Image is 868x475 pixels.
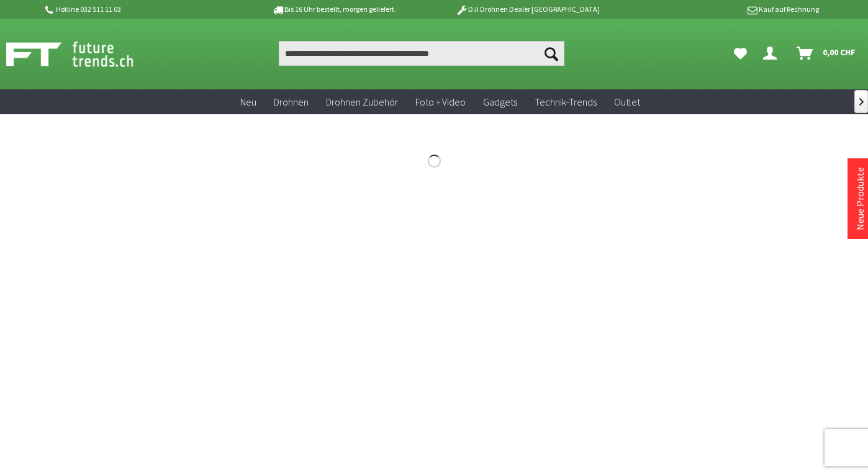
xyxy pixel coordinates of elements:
[407,89,474,115] a: Foto + Video
[538,41,564,66] button: Suchen
[240,96,256,108] span: Neu
[526,89,605,115] a: Technik-Trends
[431,2,625,17] p: DJI Drohnen Dealer [GEOGRAPHIC_DATA]
[474,89,526,115] a: Gadgets
[265,89,317,115] a: Drohnen
[859,98,864,106] span: 
[43,2,237,17] p: Hotline 032 511 11 03
[415,96,466,108] span: Foto + Video
[279,41,564,66] input: Produkt, Marke, Kategorie, EAN, Artikelnummer…
[625,2,818,17] p: Kauf auf Rechnung
[6,38,161,70] img: Shop Futuretrends - zur Startseite wechseln
[792,41,862,66] a: Warenkorb
[326,96,398,108] span: Drohnen Zubehör
[854,167,866,230] a: Neue Produkte
[823,42,856,62] span: 0,00 CHF
[535,96,597,108] span: Technik-Trends
[317,89,407,115] a: Drohnen Zubehör
[237,2,430,17] p: Bis 16 Uhr bestellt, morgen geliefert.
[605,89,649,115] a: Outlet
[274,96,309,108] span: Drohnen
[483,96,517,108] span: Gadgets
[758,41,787,66] a: Hi, René - Dein Konto
[614,96,640,108] span: Outlet
[728,41,753,66] a: Meine Favoriten
[232,89,265,115] a: Neu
